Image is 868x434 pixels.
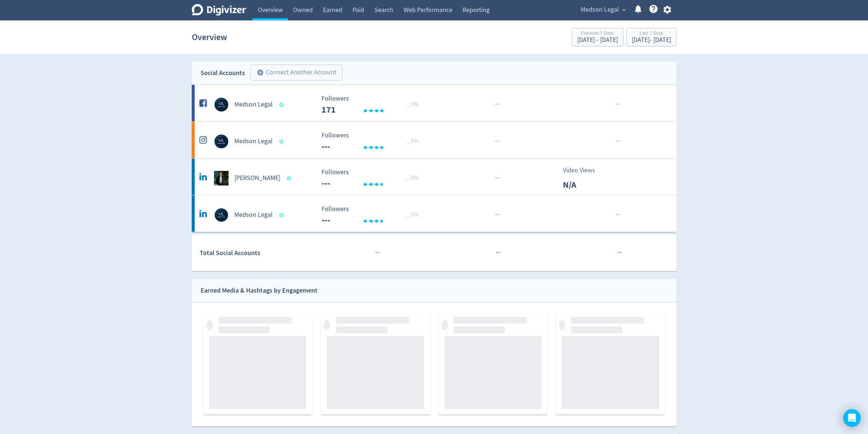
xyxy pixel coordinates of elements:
h5: Medson Legal [234,137,273,146]
span: · [495,100,497,109]
a: Connect Another Account [245,66,342,81]
span: · [617,248,619,257]
span: · [617,100,618,109]
p: Video Views [563,165,605,175]
h1: Overview [192,26,227,49]
span: · [498,137,499,146]
span: · [499,248,500,257]
span: add_circle [257,69,264,76]
span: _ 0% [407,137,419,145]
span: Data last synced: 5 Sep 2025, 4:02am (AEST) [279,213,285,217]
span: _ 0% [407,101,419,108]
button: Previous 7 Days[DATE] - [DATE] [572,28,623,46]
div: [DATE] - [DATE] [632,37,671,43]
span: · [497,137,498,146]
div: Open Intercom Messenger [843,409,861,427]
span: · [618,210,620,219]
span: · [617,210,618,219]
img: Kristine Medson undefined [214,171,229,185]
span: · [497,248,499,257]
svg: Followers --- [318,206,427,225]
span: · [496,248,497,257]
span: · [495,137,497,146]
span: · [619,248,620,257]
span: · [618,137,620,146]
a: Medson Legal undefinedMedson Legal Followers --- Followers --- _ 0%······ [192,195,677,232]
svg: Followers --- [318,132,427,151]
div: Earned Media & Hashtags by Engagement [201,285,318,296]
span: Data last synced: 5 Sep 2025, 4:02am (AEST) [287,176,293,180]
div: Previous 7 Days [577,31,618,37]
div: [DATE] - [DATE] [577,37,618,43]
div: Social Accounts [201,68,245,78]
span: expand_more [621,7,627,13]
span: · [378,248,379,257]
button: Last 7 Days[DATE]- [DATE] [626,28,677,46]
span: · [495,210,497,219]
span: · [375,248,377,257]
a: Medson Legal undefinedMedson Legal Followers --- _ 0% Followers 171 ······ [192,85,677,121]
div: Total Social Accounts [200,248,316,258]
span: · [498,173,499,183]
span: · [615,210,617,219]
span: Medson Legal [581,4,619,16]
h5: Medson Legal [234,100,273,109]
button: Medson Legal [578,4,628,16]
svg: Followers --- [318,169,427,188]
span: · [615,100,617,109]
span: Data last synced: 5 Sep 2025, 10:02am (AEST) [279,103,285,107]
a: Medson Legal undefinedMedson Legal Followers --- Followers --- _ 0%······ [192,122,677,158]
p: N/A [563,178,605,191]
svg: Followers --- [318,95,427,114]
span: Data last synced: 5 Sep 2025, 10:02am (AEST) [279,140,285,144]
span: · [618,100,620,109]
span: _ 0% [407,174,419,181]
span: · [377,248,378,257]
img: Medson Legal undefined [214,208,229,222]
span: · [617,137,618,146]
span: · [497,210,498,219]
span: · [497,173,498,183]
span: · [495,173,497,183]
a: Kristine Medson undefined[PERSON_NAME] Followers --- Followers --- _ 0%···Video ViewsN/A [192,159,677,195]
img: Medson Legal undefined [214,134,229,149]
span: · [498,100,499,109]
div: Last 7 Days [632,31,671,37]
h5: Medson Legal [234,211,273,219]
span: · [498,210,499,219]
span: · [615,137,617,146]
span: _ 0% [407,211,419,218]
button: Connect Another Account [250,64,342,81]
img: Medson Legal undefined [214,97,229,112]
h5: [PERSON_NAME] [234,174,280,183]
span: · [497,100,498,109]
span: · [620,248,622,257]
